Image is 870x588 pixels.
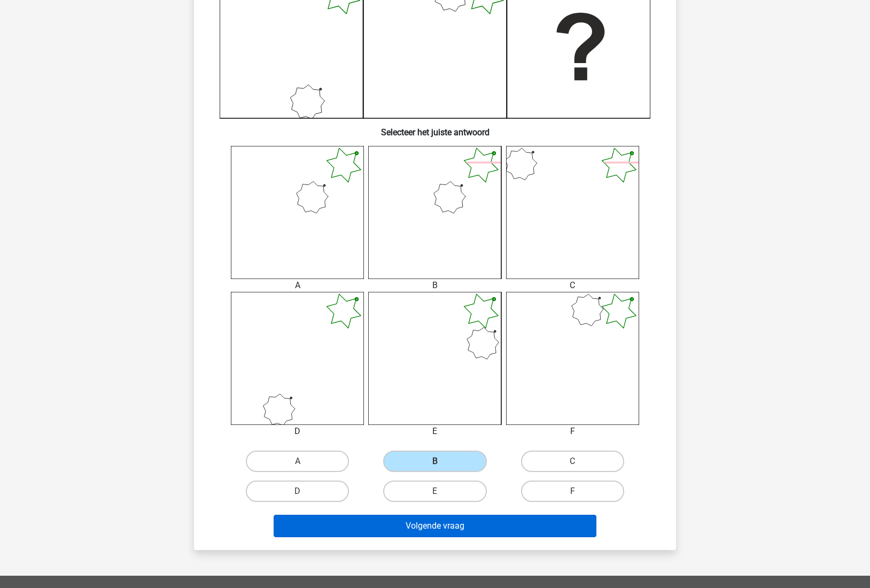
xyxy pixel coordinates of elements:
div: A [223,279,372,292]
label: D [246,481,349,502]
label: A [246,451,349,472]
h6: Selecteer het juiste antwoord [211,119,659,137]
div: F [498,425,647,438]
div: D [223,425,372,438]
label: C [521,451,624,472]
button: Volgende vraag [274,515,597,537]
div: E [360,425,509,438]
div: C [498,279,647,292]
label: E [383,481,486,502]
div: B [360,279,509,292]
label: B [383,451,486,472]
label: F [521,481,624,502]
